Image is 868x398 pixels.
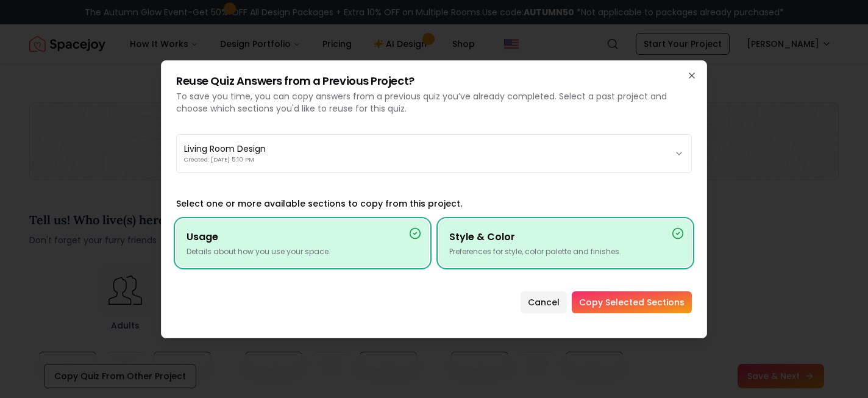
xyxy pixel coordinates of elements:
div: UsageDetails about how you use your space. [176,219,429,267]
h4: Usage [187,230,419,244]
p: Details about how you use your space. [187,247,419,257]
p: Select one or more available sections to copy from this project. [176,197,692,210]
p: Preferences for style, color palette and finishes. [449,247,681,257]
button: Copy Selected Sections [572,291,692,313]
p: To save you time, you can copy answers from a previous quiz you’ve already completed. Select a pa... [176,90,692,115]
h4: Style & Color [449,230,681,244]
div: Style & ColorPreferences for style, color palette and finishes. [439,219,692,267]
button: Cancel [521,291,567,313]
h2: Reuse Quiz Answers from a Previous Project? [176,76,692,87]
